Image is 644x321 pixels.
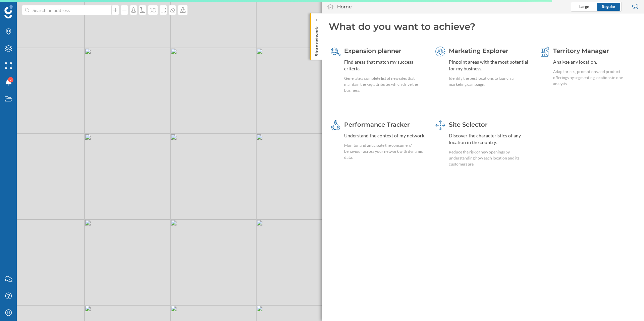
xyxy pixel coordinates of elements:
div: Home [337,3,352,10]
span: Regular [602,4,615,9]
span: Territory Manager [553,47,609,55]
img: monitoring-360.svg [331,120,341,130]
div: Reduce the risk of new openings by understanding how each location and its customers are. [449,149,531,167]
div: Discover the characteristics of any location in the country. [449,132,531,146]
div: Analyze any location. [553,59,635,65]
div: Adapt prices, promotions and product offerings by segmenting locations in one analysis. [553,69,635,87]
div: What do you want to achieve? [329,20,637,33]
img: Geoblink Logo [4,5,13,18]
span: Marketing Explorer [449,47,508,55]
p: Store network [313,23,320,56]
div: Find areas that match my success criteria. [344,59,426,72]
img: territory-manager.svg [540,47,550,57]
span: Large [579,4,589,9]
span: Site Selector [449,121,488,128]
div: Monitor and anticipate the consumers' behaviour across your network with dynamic data. [344,142,426,160]
span: Performance Tracker [344,121,410,128]
div: Understand the context of my network. [344,132,426,139]
span: Expansion planner [344,47,401,55]
div: Identify the best locations to launch a marketing campaign. [449,75,531,87]
div: Pinpoint areas with the most potential for my business. [449,59,531,72]
img: dashboards-manager.svg [435,120,445,130]
img: explorer.svg [435,47,445,57]
div: Generate a complete list of new sites that maintain the key attributes which drive the business. [344,75,426,93]
img: search-areas.svg [331,47,341,57]
span: 7 [10,76,12,83]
